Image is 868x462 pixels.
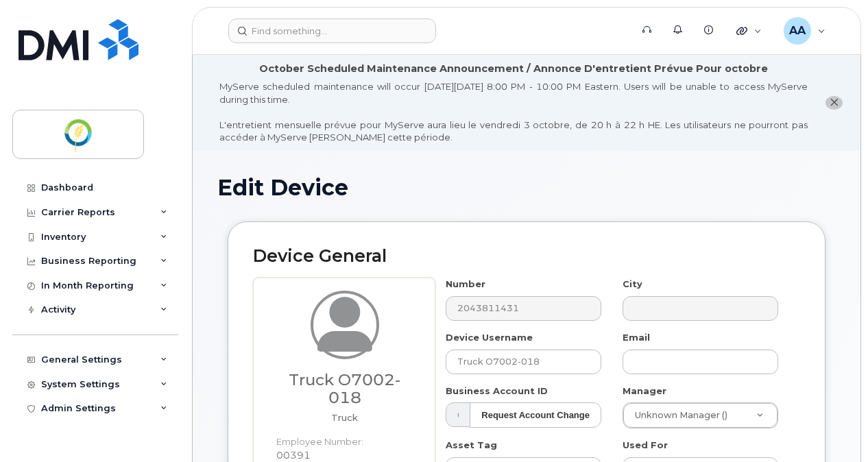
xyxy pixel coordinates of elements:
h1: Edit Device [217,175,836,199]
label: Manager [623,385,666,398]
a: Unknown Manager () [623,403,777,428]
label: Asset Tag [446,439,497,452]
dt: Employee Number: [276,428,413,448]
strong: Request Account Change [481,410,590,420]
h2: Device General [253,247,800,266]
div: October Scheduled Maintenance Announcement / Annonce D'entretient Prévue Pour octobre [259,62,768,76]
dd: 00391 [276,448,413,462]
label: Number [446,278,485,291]
div: MyServe scheduled maintenance will occur [DATE][DATE] 8:00 PM - 10:00 PM Eastern. Users will be u... [219,80,808,144]
label: Email [623,331,650,344]
label: City [623,278,642,291]
button: Request Account Change [470,402,601,428]
label: Device Username [446,331,533,344]
label: Used For [623,439,668,452]
span: Job title [331,412,358,423]
label: Business Account ID [446,385,548,398]
span: Unknown Manager () [627,409,727,422]
h3: Truck O7002-018 [276,372,413,406]
button: close notification [825,96,843,110]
